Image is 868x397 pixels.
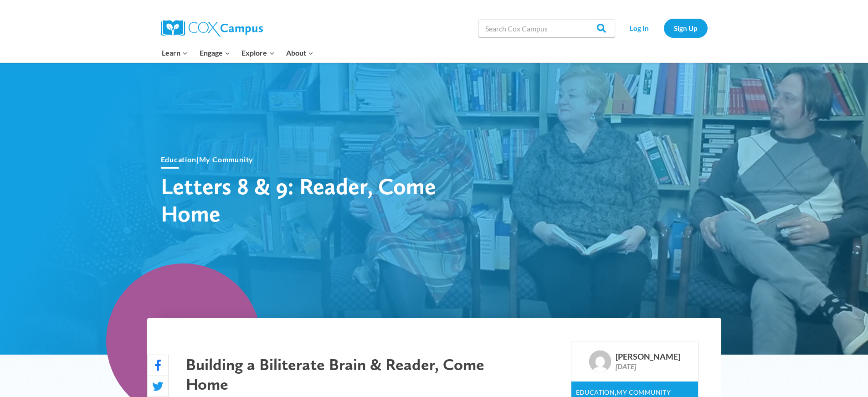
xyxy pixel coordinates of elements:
a: My Community [199,155,254,164]
a: Sign Up [664,19,708,37]
a: Education [576,388,615,396]
div: [DATE] [616,362,680,371]
input: Search Cox Campus [478,19,615,37]
span: Explore [241,47,274,59]
h2: Building a Biliterate Brain & Reader, Come Home [186,355,505,394]
div: [PERSON_NAME] [616,352,680,362]
nav: Primary Navigation [156,43,319,62]
nav: Secondary Navigation [620,19,708,37]
img: Cox Campus [161,20,263,36]
span: | [161,155,254,164]
span: About [286,47,313,59]
span: Learn [162,47,188,59]
a: Education [161,155,196,164]
a: Log In [620,19,659,37]
a: My Community [616,388,671,396]
h1: Letters 8 & 9: Reader, Come Home [161,172,480,227]
span: Engage [200,47,230,59]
